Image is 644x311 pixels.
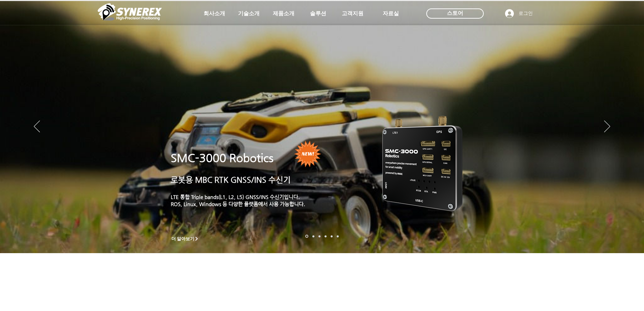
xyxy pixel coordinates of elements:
img: KakaoTalk_20241224_155801212.png [373,106,473,219]
a: ROS, Linux, Windows 등 다양한 플랫폼에서 사용 가능합니다. [171,201,305,207]
span: 솔루션 [310,10,326,17]
a: 정밀농업 [337,235,339,237]
a: 측량 IoT [318,235,320,237]
a: 로봇 [331,235,333,237]
a: 제품소개 [267,7,301,20]
img: 씨너렉스_White_simbol_대지 1.png [98,2,162,22]
span: 더 알아보기 [171,236,195,242]
a: SMC-3000 Robotics [171,152,273,164]
a: 솔루션 [301,7,335,20]
span: 제품소개 [273,10,294,17]
button: 로그인 [500,7,538,20]
a: 회사소개 [197,7,231,20]
span: 스토어 [447,9,463,17]
a: 자료실 [374,7,408,20]
span: 고객지원 [342,10,363,17]
a: 자율주행 [325,235,327,237]
div: 스토어 [426,8,484,19]
span: 로그인 [516,10,535,17]
a: 로봇- SMC 2000 [305,235,308,238]
span: 회사소개 [204,10,225,17]
a: LTE 통합 Triple bands(L1, L2, L5) GNSS/INS 수신기입니다. [171,194,300,200]
a: 드론 8 - SMC 2000 [312,235,314,237]
a: 더 알아보기 [168,235,202,243]
a: 기술소개 [232,7,266,20]
span: 자료실 [383,10,399,17]
a: 고객지원 [336,7,369,20]
a: 로봇용 MBC RTK GNSS/INS 수신기 [171,175,291,184]
span: 기술소개 [238,10,260,17]
button: 다음 [604,120,610,133]
nav: 슬라이드 [303,235,341,238]
button: 이전 [34,120,40,133]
